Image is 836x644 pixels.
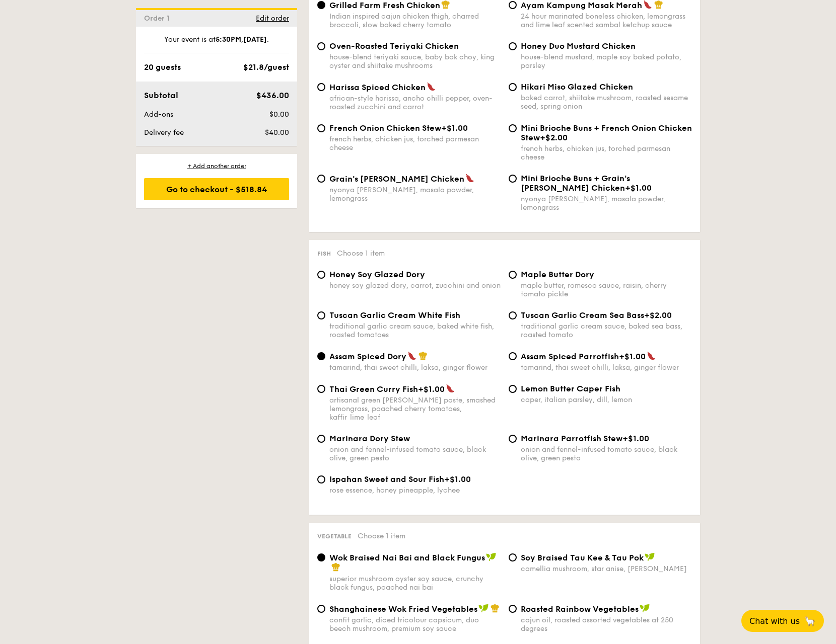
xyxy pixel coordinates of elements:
div: nyonya [PERSON_NAME], masala powder, lemongrass [521,195,692,212]
span: $0.00 [269,110,289,119]
span: +$1.00 [622,434,649,443]
img: icon-chef-hat.a58ddaea.svg [491,604,500,613]
div: superior mushroom oyster soy sauce, crunchy black fungus, poached nai bai [329,575,501,592]
input: Honey Soy Glazed Doryhoney soy glazed dory, carrot, zucchini and onion [317,271,325,279]
span: Edit order [256,14,289,23]
span: Hikari Miso Glazed Chicken [521,82,633,92]
span: Chat with us [749,616,800,626]
img: icon-spicy.37a8142b.svg [427,82,436,91]
div: nyonya [PERSON_NAME], masala powder, lemongrass [329,186,501,203]
img: icon-chef-hat.a58ddaea.svg [331,562,340,572]
div: caper, italian parsley, dill, lemon [521,395,692,404]
span: Delivery fee [144,128,184,137]
div: honey soy glazed dory, carrot, zucchini and onion [329,281,501,290]
input: French Onion Chicken Stew+$1.00french herbs, chicken jus, torched parmesan cheese [317,124,325,132]
span: Ayam Kampung Masak Merah [521,1,642,10]
span: Tuscan Garlic Cream Sea Bass [521,310,644,320]
div: house-blend mustard, maple soy baked potato, parsley [521,53,692,70]
span: Honey Duo Mustard Chicken [521,41,636,51]
span: Add-ons [144,110,173,119]
span: +$1.00 [418,384,445,394]
span: Mini Brioche Buns + Grain's [PERSON_NAME] Chicken [521,174,630,193]
div: traditional garlic cream sauce, baked sea bass, roasted tomato [521,322,692,339]
div: 20 guests [144,61,181,73]
div: onion and fennel-infused tomato sauce, black olive, green pesto [329,445,501,462]
img: icon-spicy.37a8142b.svg [465,174,474,183]
input: Mini Brioche Buns + French Onion Chicken Stew+$2.00french herbs, chicken jus, torched parmesan ch... [509,124,517,132]
span: Mini Brioche Buns + French Onion Chicken Stew [521,123,692,142]
input: Mini Brioche Buns + Grain's [PERSON_NAME] Chicken+$1.00nyonya [PERSON_NAME], masala powder, lemon... [509,175,517,183]
span: +$1.00 [444,474,471,484]
input: ⁠Soy Braised Tau Kee & Tau Pokcamellia mushroom, star anise, [PERSON_NAME] [509,553,517,561]
span: Grain's [PERSON_NAME] Chicken [329,174,464,184]
span: 🦙 [804,615,816,627]
span: Roasted Rainbow Vegetables [521,604,639,614]
img: icon-vegan.f8ff3823.svg [640,604,650,613]
span: Harissa Spiced Chicken [329,83,426,92]
span: French Onion Chicken Stew [329,123,441,133]
div: onion and fennel-infused tomato sauce, black olive, green pesto [521,445,692,462]
img: icon-vegan.f8ff3823.svg [486,552,496,561]
span: Thai Green Curry Fish [329,384,418,394]
div: traditional garlic cream sauce, baked white fish, roasted tomatoes [329,322,501,339]
span: Subtotal [144,91,178,100]
div: Your event is at , . [144,35,289,53]
input: Grain's [PERSON_NAME] Chickennyonya [PERSON_NAME], masala powder, lemongrass [317,175,325,183]
span: $436.00 [256,91,289,100]
input: Thai Green Curry Fish+$1.00artisanal green [PERSON_NAME] paste, smashed lemongrass, poached cherr... [317,385,325,393]
span: +$2.00 [644,310,672,320]
input: Assam Spiced Dorytamarind, thai sweet chilli, laksa, ginger flower [317,352,325,360]
span: Fish [317,250,331,257]
img: icon-vegan.f8ff3823.svg [478,604,489,613]
input: Marinara Dory Stewonion and fennel-infused tomato sauce, black olive, green pesto [317,435,325,443]
input: Tuscan Garlic Cream White Fishtraditional garlic cream sauce, baked white fish, roasted tomatoes [317,311,325,319]
span: Tuscan Garlic Cream White Fish [329,310,460,320]
div: rose essence, honey pineapple, lychee [329,486,501,495]
div: baked carrot, shiitake mushroom, roasted sesame seed, spring onion [521,94,692,111]
span: $40.00 [265,128,289,137]
input: Honey Duo Mustard Chickenhouse-blend mustard, maple soy baked potato, parsley [509,42,517,50]
img: icon-spicy.37a8142b.svg [407,351,416,360]
strong: 5:30PM [216,35,241,44]
span: Shanghainese Wok Fried Vegetables [329,604,477,614]
input: Oven-Roasted Teriyaki Chickenhouse-blend teriyaki sauce, baby bok choy, king oyster and shiitake ... [317,42,325,50]
img: icon-vegan.f8ff3823.svg [645,552,655,561]
input: Wok Braised Nai Bai and Black Fungussuperior mushroom oyster soy sauce, crunchy black fungus, poa... [317,553,325,561]
input: Ispahan Sweet and Sour Fish+$1.00rose essence, honey pineapple, lychee [317,475,325,484]
input: Shanghainese Wok Fried Vegetablesconfit garlic, diced tricolour capsicum, duo beech mushroom, pre... [317,605,325,613]
div: artisanal green [PERSON_NAME] paste, smashed lemongrass, poached cherry tomatoes, kaffir lime leaf [329,396,501,422]
span: Choose 1 item [337,249,385,258]
input: Lemon Butter Caper Fishcaper, italian parsley, dill, lemon [509,385,517,393]
span: Honey Soy Glazed Dory [329,270,425,279]
span: Lemon Butter Caper Fish [521,384,620,393]
img: icon-spicy.37a8142b.svg [647,351,656,360]
img: icon-chef-hat.a58ddaea.svg [419,351,428,360]
div: african-style harissa, ancho chilli pepper, oven-roasted zucchini and carrot [329,94,501,111]
div: 24 hour marinated boneless chicken, lemongrass and lime leaf scented sambal ketchup sauce [521,12,692,29]
span: +$2.00 [540,133,568,142]
input: Assam Spiced Parrotfish+$1.00tamarind, thai sweet chilli, laksa, ginger flower [509,352,517,360]
img: icon-spicy.37a8142b.svg [446,384,455,393]
div: Indian inspired cajun chicken thigh, charred broccoli, slow baked cherry tomato [329,12,501,29]
input: Hikari Miso Glazed Chickenbaked carrot, shiitake mushroom, roasted sesame seed, spring onion [509,83,517,91]
div: french herbs, chicken jus, torched parmesan cheese [521,144,692,162]
div: french herbs, chicken jus, torched parmesan cheese [329,135,501,152]
input: Marinara Parrotfish Stew+$1.00onion and fennel-infused tomato sauce, black olive, green pesto [509,435,517,443]
button: Chat with us🦙 [741,610,824,632]
div: tamarind, thai sweet chilli, laksa, ginger flower [329,363,501,372]
div: $21.8/guest [243,61,289,73]
span: Marinara Parrotfish Stew [521,434,622,443]
span: +$1.00 [625,183,652,193]
div: cajun oil, roasted assorted vegetables at 250 degrees [521,616,692,633]
span: Order 1 [144,14,174,23]
div: + Add another order [144,162,289,170]
div: tamarind, thai sweet chilli, laksa, ginger flower [521,363,692,372]
span: Choose 1 item [358,532,405,540]
div: maple butter, romesco sauce, raisin, cherry tomato pickle [521,281,692,298]
span: ⁠Soy Braised Tau Kee & Tau Pok [521,553,644,562]
span: Grilled Farm Fresh Chicken [329,1,440,10]
span: Assam Spiced Parrotfish [521,352,619,361]
span: +$1.00 [441,123,468,133]
input: Grilled Farm Fresh ChickenIndian inspired cajun chicken thigh, charred broccoli, slow baked cherr... [317,1,325,9]
div: confit garlic, diced tricolour capsicum, duo beech mushroom, premium soy sauce [329,616,501,633]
